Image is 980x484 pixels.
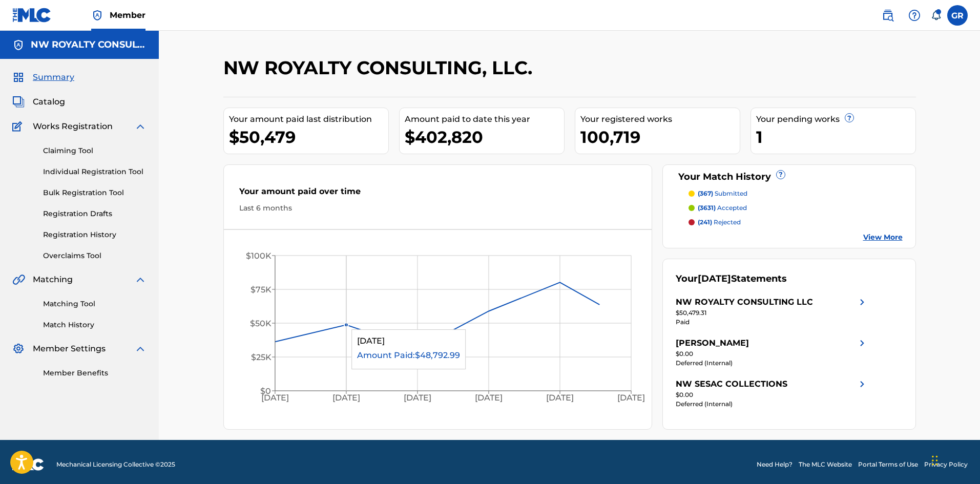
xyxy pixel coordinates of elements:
[56,460,175,469] span: Mechanical Licensing Collective © 2025
[689,189,903,198] a: (367) submitted
[229,113,388,125] div: Your amount paid last distribution
[756,113,915,125] div: Your pending works
[856,337,868,349] img: right chevron icon
[931,10,941,20] div: Notifications
[12,96,65,108] a: CatalogCatalog
[689,218,903,227] a: (241) rejected
[12,39,25,51] img: Accounts
[261,393,288,403] tspan: [DATE]
[676,349,868,359] div: $0.00
[947,5,968,26] div: User Menu
[580,125,740,149] div: 100,719
[239,185,637,203] div: Your amount paid over time
[134,273,147,286] img: expand
[405,113,564,125] div: Amount paid to date this year
[908,9,921,22] img: help
[580,113,740,125] div: Your registered works
[12,120,26,133] img: Works Registration
[904,5,925,26] div: Help
[756,125,915,149] div: 1
[43,368,147,378] a: Member Benefits
[863,232,903,243] a: View More
[546,393,574,403] tspan: [DATE]
[676,378,787,390] div: NW SESAC COLLECTIONS
[12,273,25,286] img: Matching
[777,171,785,179] span: ?
[757,460,793,469] a: Need Help?
[43,145,147,156] a: Claiming Tool
[676,170,903,184] div: Your Match History
[134,343,147,355] img: expand
[404,393,431,403] tspan: [DATE]
[12,71,74,83] a: SummarySummary
[698,273,731,284] span: [DATE]
[223,56,537,79] h2: NW ROYALTY CONSULTING, LLC.
[882,9,894,22] img: search
[676,296,813,308] div: NW ROYALTY CONSULTING LLC
[676,359,868,368] div: Deferred (Internal)
[878,5,898,26] a: Public Search
[676,318,868,327] div: Paid
[856,296,868,308] img: right chevron icon
[676,272,787,286] div: Your Statements
[43,166,147,177] a: Individual Registration Tool
[858,460,918,469] a: Portal Terms of Use
[12,8,52,23] img: MLC Logo
[689,203,903,213] a: (3631) accepted
[43,208,147,219] a: Registration Drafts
[698,218,712,226] span: (241)
[229,125,388,149] div: $50,479
[856,378,868,390] img: right chevron icon
[33,343,106,355] span: Member Settings
[33,120,113,133] span: Works Registration
[845,114,853,122] span: ?
[12,96,25,108] img: Catalog
[43,250,147,261] a: Overclaims Tool
[110,9,145,21] span: Member
[932,445,938,476] div: Drag
[43,187,147,198] a: Bulk Registration Tool
[134,120,147,133] img: expand
[799,460,852,469] a: The MLC Website
[12,71,25,83] img: Summary
[924,460,968,469] a: Privacy Policy
[239,203,637,214] div: Last 6 months
[698,203,747,213] p: accepted
[475,393,503,403] tspan: [DATE]
[251,352,271,362] tspan: $25K
[698,189,747,198] p: submitted
[245,251,271,261] tspan: $100K
[698,218,741,227] p: rejected
[617,393,645,403] tspan: [DATE]
[929,435,980,484] iframe: Chat Widget
[676,308,868,318] div: $50,479.31
[249,319,271,328] tspan: $50K
[676,296,868,327] a: NW ROYALTY CONSULTING LLCright chevron icon$50,479.31Paid
[43,229,147,240] a: Registration History
[91,9,103,22] img: Top Rightsholder
[260,386,270,396] tspan: $0
[698,204,716,212] span: (3631)
[676,390,868,399] div: $0.00
[676,378,868,409] a: NW SESAC COLLECTIONSright chevron icon$0.00Deferred (Internal)
[12,343,25,355] img: Member Settings
[33,96,65,108] span: Catalog
[250,285,271,294] tspan: $75K
[676,337,868,368] a: [PERSON_NAME]right chevron icon$0.00Deferred (Internal)
[676,399,868,409] div: Deferred (Internal)
[676,337,749,349] div: [PERSON_NAME]
[43,320,147,330] a: Match History
[31,39,147,51] h5: NW ROYALTY CONSULTING, LLC.
[43,299,147,309] a: Matching Tool
[33,273,73,286] span: Matching
[33,71,74,83] span: Summary
[698,190,713,197] span: (367)
[332,393,360,403] tspan: [DATE]
[405,125,564,149] div: $402,820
